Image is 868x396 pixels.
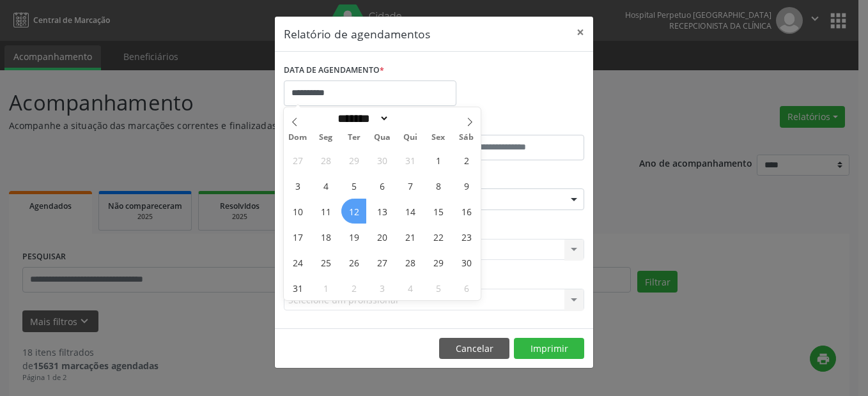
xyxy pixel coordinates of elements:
span: Agosto 21, 2025 [398,224,422,249]
button: Imprimir [514,338,584,360]
button: Close [568,17,593,48]
span: Setembro 3, 2025 [369,275,394,300]
span: Julho 27, 2025 [285,148,310,172]
span: Agosto 24, 2025 [285,250,310,275]
span: Agosto 3, 2025 [285,173,310,198]
span: Agosto 19, 2025 [341,224,366,249]
span: Julho 28, 2025 [313,148,338,172]
span: Setembro 4, 2025 [398,275,422,300]
button: Cancelar [439,338,509,360]
span: Agosto 14, 2025 [398,199,422,224]
span: Julho 30, 2025 [369,148,394,172]
span: Agosto 27, 2025 [369,250,394,275]
span: Agosto 10, 2025 [285,199,310,224]
span: Julho 29, 2025 [341,148,366,172]
label: ATÉ [437,115,584,135]
span: Qua [368,133,396,142]
span: Seg [312,133,340,142]
span: Agosto 5, 2025 [341,173,366,198]
span: Agosto 23, 2025 [454,224,479,249]
span: Sáb [453,133,481,142]
select: Month [333,112,389,125]
span: Agosto 28, 2025 [398,250,422,275]
span: Agosto 16, 2025 [454,199,479,224]
span: Agosto 6, 2025 [369,173,394,198]
span: Agosto 7, 2025 [398,173,422,198]
span: Agosto 30, 2025 [454,250,479,275]
span: Agosto 2, 2025 [454,148,479,172]
span: Setembro 5, 2025 [426,275,451,300]
span: Agosto 1, 2025 [426,148,451,172]
span: Ter [340,133,368,142]
span: Agosto 22, 2025 [426,224,451,249]
span: Agosto 12, 2025 [341,199,366,224]
span: Setembro 6, 2025 [454,275,479,300]
label: DATA DE AGENDAMENTO [284,61,384,80]
span: Agosto 8, 2025 [426,173,451,198]
input: Year [389,112,431,125]
span: Agosto 26, 2025 [341,250,366,275]
span: Agosto 4, 2025 [313,173,338,198]
span: Setembro 1, 2025 [313,275,338,300]
span: Agosto 15, 2025 [426,199,451,224]
span: Agosto 20, 2025 [369,224,394,249]
span: Dom [284,133,312,142]
span: Sex [424,133,453,142]
span: Setembro 2, 2025 [341,275,366,300]
span: Agosto 29, 2025 [426,250,451,275]
span: Qui [396,133,424,142]
span: Agosto 11, 2025 [313,199,338,224]
span: Agosto 17, 2025 [285,224,310,249]
h5: Relatório de agendamentos [284,26,430,42]
span: Agosto 31, 2025 [285,275,310,300]
span: Agosto 9, 2025 [454,173,479,198]
span: Julho 31, 2025 [398,148,422,172]
span: Agosto 25, 2025 [313,250,338,275]
span: Agosto 18, 2025 [313,224,338,249]
span: Agosto 13, 2025 [369,199,394,224]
